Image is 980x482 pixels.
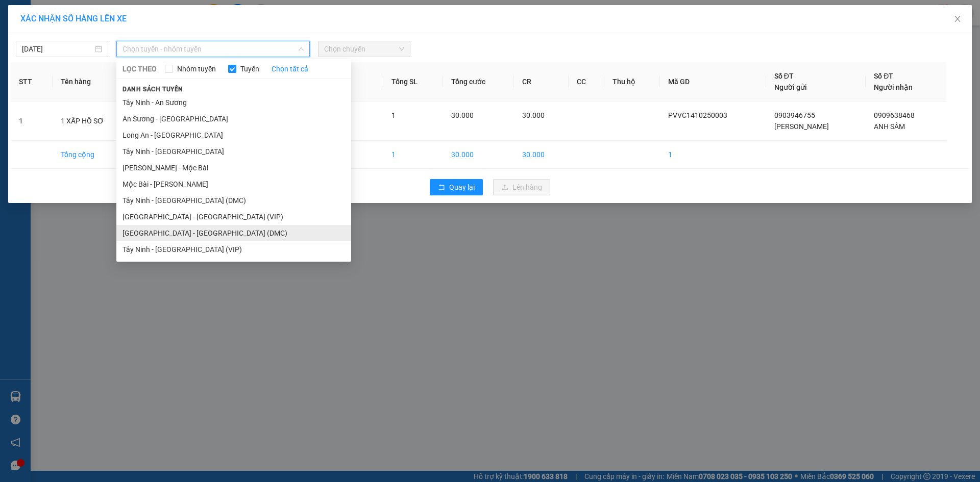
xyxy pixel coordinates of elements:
[116,111,351,127] li: An Sương - [GEOGRAPHIC_DATA]
[774,122,829,131] span: [PERSON_NAME]
[660,141,766,169] td: 1
[391,111,396,119] span: 1
[22,43,93,55] input: 15/10/2025
[514,141,569,169] td: 30.000
[668,111,727,119] span: PVVC1410250003
[774,111,815,119] span: 0903946755
[324,41,404,57] span: Chọn chuyến
[116,94,351,111] li: Tây Ninh - An Sương
[53,62,137,102] th: Tên hàng
[383,62,443,102] th: Tổng SL
[11,102,53,141] td: 1
[660,62,766,102] th: Mã GD
[438,184,445,192] span: rollback
[430,179,483,195] button: rollbackQuay lại
[116,192,351,209] li: Tây Ninh - [GEOGRAPHIC_DATA] (DMC)
[116,209,351,225] li: [GEOGRAPHIC_DATA] - [GEOGRAPHIC_DATA] (VIP)
[443,141,514,169] td: 30.000
[493,179,550,195] button: uploadLên hàng
[874,72,893,80] span: Số ĐT
[774,72,794,80] span: Số ĐT
[116,143,351,160] li: Tây Ninh - [GEOGRAPHIC_DATA]
[53,102,137,141] td: 1 XẤP HỒ SƠ
[11,62,53,102] th: STT
[874,83,913,91] span: Người nhận
[383,141,443,169] td: 1
[443,62,514,102] th: Tổng cước
[569,62,604,102] th: CC
[943,5,972,34] button: Close
[451,111,474,119] span: 30.000
[173,63,220,74] span: Nhóm tuyến
[116,127,351,143] li: Long An - [GEOGRAPHIC_DATA]
[953,15,962,23] span: close
[116,176,351,192] li: Mộc Bài - [PERSON_NAME]
[236,63,263,74] span: Tuyến
[116,241,351,258] li: Tây Ninh - [GEOGRAPHIC_DATA] (VIP)
[116,160,351,176] li: [PERSON_NAME] - Mộc Bài
[298,46,304,52] span: down
[53,141,137,169] td: Tổng cộng
[116,225,351,241] li: [GEOGRAPHIC_DATA] - [GEOGRAPHIC_DATA] (DMC)
[604,62,659,102] th: Thu hộ
[122,63,157,74] span: LỌC THEO
[116,85,189,94] span: Danh sách tuyến
[774,83,807,91] span: Người gửi
[20,14,127,23] span: XÁC NHẬN SỐ HÀNG LÊN XE
[874,111,915,119] span: 0909638468
[272,63,308,74] a: Chọn tất cả
[122,41,304,57] span: Chọn tuyến - nhóm tuyến
[522,111,545,119] span: 30.000
[449,182,475,193] span: Quay lại
[874,122,905,131] span: ANH SÂM
[514,62,569,102] th: CR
